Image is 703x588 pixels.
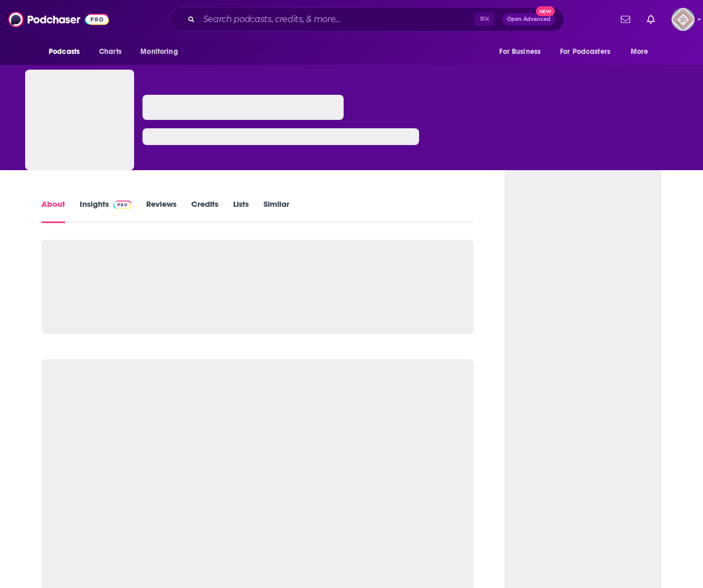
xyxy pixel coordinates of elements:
[617,10,634,28] a: Show notifications dropdown
[623,42,662,62] button: open menu
[99,45,122,59] span: Charts
[492,42,554,62] button: open menu
[191,199,218,223] a: Credits
[41,199,65,223] a: About
[133,42,191,62] button: open menu
[643,10,659,28] a: Show notifications dropdown
[41,42,93,62] button: open menu
[553,42,625,62] button: open menu
[146,199,177,223] a: Reviews
[672,8,695,31] button: Show profile menu
[170,7,564,31] div: Search podcasts, credits, & more...
[8,9,109,29] img: Podchaser - Follow, Share and Rate Podcasts
[140,45,178,59] span: Monitoring
[113,201,131,209] img: Podchaser Pro
[49,45,80,59] span: Podcasts
[507,17,551,22] span: Open Advanced
[631,45,649,59] span: More
[80,199,131,223] a: InsightsPodchaser Pro
[233,199,249,223] a: Lists
[672,8,695,31] span: Logged in as Marketing4Corners
[92,42,128,62] a: Charts
[263,199,289,223] a: Similar
[199,11,475,28] input: Search podcasts, credits, & more...
[672,8,695,31] img: User Profile
[475,13,494,26] span: ⌘ K
[502,13,555,26] button: Open AdvancedNew
[536,6,555,16] span: New
[499,45,541,59] span: For Business
[560,45,610,59] span: For Podcasters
